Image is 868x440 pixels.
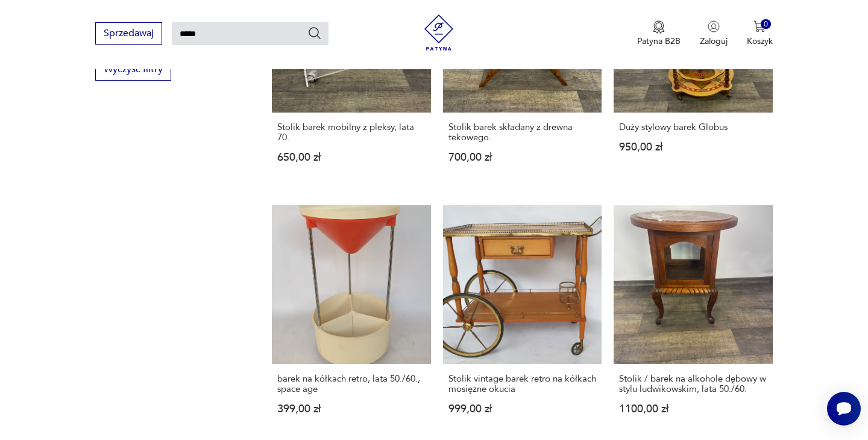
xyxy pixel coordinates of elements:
h3: Stolik / barek na alkohole dębowy w stylu ludwikowskim, lata 50./60. [619,374,767,394]
h3: barek na kółkach retro, lata 50./60., space age [277,374,425,394]
p: 950,00 zł [619,142,767,152]
p: 999,00 zł [448,404,596,414]
h3: Stolik vintage barek retro na kółkach mosiężne okucia [448,374,596,394]
div: 0 [761,19,771,29]
iframe: Smartsupp widget button [827,392,861,426]
button: Szukaj [307,26,322,40]
p: Patyna B2B [637,36,681,47]
button: Zaloguj [700,20,728,47]
a: Ikona medaluPatyna B2B [637,20,681,47]
a: Sprzedawaj [95,30,162,39]
h3: Stolik barek mobilny z pleksy, lata 70. [277,122,425,143]
button: Wyczyść filtry [95,58,171,81]
a: Stolik vintage barek retro na kółkach mosiężne okuciaStolik vintage barek retro na kółkach mosięż... [443,205,602,437]
p: Zaloguj [700,36,728,47]
h3: Duży stylowy barek Globus [619,122,767,132]
p: Koszyk [747,36,773,47]
img: Ikonka użytkownika [708,20,720,33]
img: Ikona koszyka [753,20,766,33]
p: 650,00 zł [277,152,425,163]
p: 399,00 zł [277,404,425,414]
p: 1100,00 zł [619,404,767,414]
img: Patyna - sklep z meblami i dekoracjami vintage [421,14,457,51]
a: barek na kółkach retro, lata 50./60., space agebarek na kółkach retro, lata 50./60., space age399... [272,205,430,437]
h3: Stolik barek składany z drewna tekowego. [448,122,596,143]
img: Ikona medalu [653,20,665,34]
p: 700,00 zł [448,152,596,163]
button: Sprzedawaj [95,22,162,45]
a: Stolik / barek na alkohole dębowy w stylu ludwikowskim, lata 50./60.Stolik / barek na alkohole dę... [614,205,772,437]
button: 0Koszyk [747,20,773,47]
button: Patyna B2B [637,20,681,47]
